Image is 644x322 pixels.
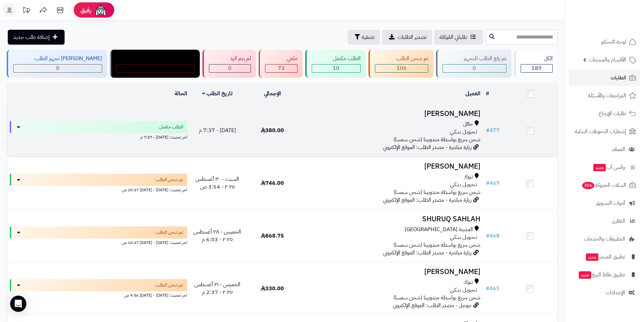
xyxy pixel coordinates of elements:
[596,198,625,208] span: أدوات التسويق
[312,55,361,63] div: الطلب مكتمل
[521,55,553,63] div: الكل
[486,126,500,134] a: #477
[261,179,284,187] span: 746.00
[393,188,480,196] span: شحن سريع بواسطة مندوبينا (شحن سمسا)
[265,55,297,63] div: ملغي
[397,64,407,72] span: 106
[593,164,606,171] span: جديد
[569,213,640,229] a: التقارير
[18,3,35,19] a: تحديثات المنصة
[575,127,626,136] span: إشعارات التحويلات البنكية
[486,90,489,98] a: #
[569,177,640,193] a: السلات المتروكة306
[383,196,472,204] span: زيارة مباشرة - مصدر الطلب: الموقع الإلكتروني
[463,173,473,181] span: تبوك
[486,232,500,240] a: #468
[117,65,194,72] div: 0
[569,88,640,104] a: المراجعات والأسئلة
[174,90,187,98] a: الحالة
[569,231,640,247] a: التطبيقات والخدمات
[486,284,490,293] span: #
[312,65,360,72] div: 10
[10,186,187,193] div: اخر تحديث: [DATE] - [DATE] 10:37 ص
[450,286,477,294] span: تـحـويـل بـنـكـي
[264,90,281,98] a: الإجمالي
[601,37,626,47] span: لوحة التحكم
[193,228,241,244] span: الخميس - ٢٨ أغسطس ٢٠٢٥ - 6:03 م
[8,30,65,45] a: إضافة طلب جديد
[362,33,375,41] span: تصفية
[261,284,284,293] span: 330.00
[10,291,187,298] div: اخر تحديث: [DATE] - [DATE] 9:56 ص
[382,30,432,45] a: تصدير الطلبات
[569,105,640,122] a: طلبات الإرجاع
[450,233,477,241] span: تـحـويـل بـنـكـي
[405,226,473,233] span: المدينة [GEOGRAPHIC_DATA]
[56,64,59,72] span: 0
[261,126,284,134] span: 380.00
[586,253,598,261] span: جديد
[569,195,640,211] a: أدوات التسويق
[393,294,480,302] span: شحن سريع بواسطة مندوبينا (شحن سمسا)
[393,301,472,309] span: جوجل - مصدر الطلب: الموقع الإلكتروني
[156,282,183,289] span: تم شحن الطلب
[612,145,625,154] span: العملاء
[599,109,626,118] span: طلبات الإرجاع
[383,143,472,151] span: زيارة مباشرة - مصدر الطلب: الموقع الإلكتروني
[201,50,257,78] a: لم يتم الرد 0
[303,163,480,170] h3: [PERSON_NAME]
[569,34,640,50] a: لوحة التحكم
[265,65,297,72] div: 73
[486,232,490,240] span: #
[94,3,108,17] img: ai-face.png
[531,64,542,72] span: 189
[585,252,625,262] span: تطبيق المتجر
[569,249,640,265] a: تطبيق المتجرجديد
[486,179,500,187] a: #469
[450,181,477,189] span: تـحـويـل بـنـكـي
[584,234,625,244] span: التطبيقات والخدمات
[443,55,506,63] div: تم رفع الطلب للتجهيز
[486,284,500,293] a: #465
[443,65,506,72] div: 0
[612,216,625,226] span: التقارير
[209,65,251,72] div: 0
[156,229,183,236] span: تم شحن الطلب
[581,180,626,190] span: السلات المتروكة
[598,14,638,28] img: logo-2.png
[606,288,625,297] span: الإعدادات
[569,70,640,86] a: الطلبات
[10,133,187,140] div: اخر تحديث: [DATE] - 7:37 م
[195,175,239,191] span: السبت - ٣٠ أغسطس ٢٠٢٥ - 3:54 ص
[278,64,285,72] span: 73
[383,249,472,257] span: زيارة مباشرة - مصدر الطلب: الموقع الإلكتروني
[579,271,591,279] span: جديد
[14,65,102,72] div: 0
[209,55,251,63] div: لم يتم الرد
[569,159,640,175] a: وآتس آبجديد
[569,123,640,140] a: إشعارات التحويلات البنكية
[194,280,240,296] span: الخميس - ٢١ أغسطس ٢٠٢٥ - 2:37 م
[80,6,91,14] span: رفيق
[257,50,304,78] a: ملغي 73
[593,163,625,172] span: وآتس آب
[569,284,640,301] a: الإعدادات
[348,30,380,45] button: تصفية
[450,128,477,136] span: تـحـويـل بـنـكـي
[303,110,480,118] h3: [PERSON_NAME]
[367,50,435,78] a: تم شحن الطلب 106
[159,124,183,130] span: الطلب مكتمل
[569,267,640,283] a: تطبيق نقاط البيعجديد
[578,270,625,279] span: تطبيق نقاط البيع
[439,33,467,41] span: طلباتي المُوكلة
[109,50,201,78] a: مندوب توصيل داخل الرياض 0
[375,65,428,72] div: 106
[463,278,473,286] span: تبوك
[5,50,109,78] a: [PERSON_NAME] تجهيز الطلب 0
[10,296,26,312] div: Open Intercom Messenger
[434,30,483,45] a: طلباتي المُوكلة
[156,176,183,183] span: تم شحن الطلب
[10,239,187,246] div: اخر تحديث: [DATE] - [DATE] 10:37 ص
[611,73,626,82] span: الطلبات
[588,91,626,100] span: المراجعات والأسئلة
